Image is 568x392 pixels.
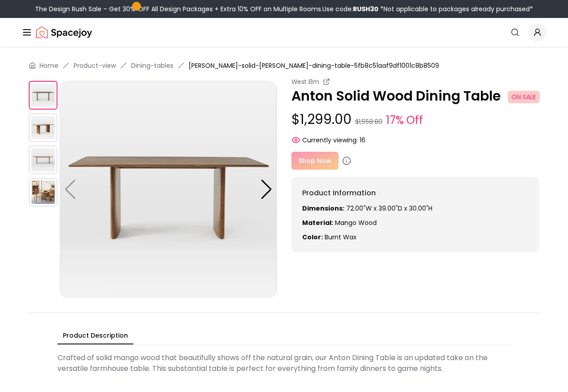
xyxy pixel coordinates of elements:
a: Home [40,61,58,70]
p: $1,299.00 [291,111,540,128]
div: Crafted of solid mango wood that beautifully shows off the natural grain, our Anton Dining Table ... [57,349,511,378]
small: 17% Off [386,112,423,128]
span: burnt wax [325,233,357,242]
strong: Color: [302,233,323,242]
img: https://storage.googleapis.com/spacejoy-main/assets/5fb8c51aaf9df1001c8b8509/product_3_l3n341e5npbc [29,178,57,207]
a: Dining-tables [131,61,173,70]
img: https://storage.googleapis.com/spacejoy-main/assets/5fb8c51aaf9df1001c8b8509/product_1_g2fmlp7n30a8 [29,113,57,142]
img: Spacejoy Logo [36,23,92,41]
button: Product Description [57,327,133,344]
a: Product-view [74,61,116,70]
span: Currently viewing: [302,136,358,145]
img: https://storage.googleapis.com/spacejoy-main/assets/5fb8c51aaf9df1001c8b8509/product_0_295l2lc8femi [29,81,57,110]
h6: Product Information [302,188,529,198]
span: 16 [360,136,365,145]
nav: breadcrumb [29,61,539,70]
a: Spacejoy [36,23,92,41]
small: West Elm [291,77,319,86]
span: ON SALE [508,91,540,103]
img: https://storage.googleapis.com/spacejoy-main/assets/5fb8c51aaf9df1001c8b8509/product_2_ho1l9mp47fc8 [29,145,57,174]
span: [PERSON_NAME]-solid-[PERSON_NAME]-dining-table-5fb8c51aaf9df1001c8b8509 [189,61,439,70]
span: *Not applicable to packages already purchased* [379,4,533,13]
p: 72.00"W x 39.00"D x 30.00"H [302,204,529,213]
b: RUSH30 [353,4,379,13]
strong: Material: [302,218,333,227]
span: Use code: [322,4,379,13]
div: The Design Rush Sale – Get 30% OFF All Design Packages + Extra 10% OFF on Multiple Rooms. [35,4,533,13]
small: $1,558.80 [355,117,383,126]
img: https://storage.googleapis.com/spacejoy-main/assets/5fb8c51aaf9df1001c8b8509/product_0_295l2lc8femi [60,81,277,298]
img: https://storage.googleapis.com/spacejoy-main/assets/5fb8c51aaf9df1001c8b8509/product_1_g2fmlp7n30a8 [277,81,493,298]
nav: Global [22,18,546,47]
strong: Dimensions: [302,204,344,213]
span: mango wood [335,218,377,227]
p: Anton Solid Wood Dining Table [291,88,540,104]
